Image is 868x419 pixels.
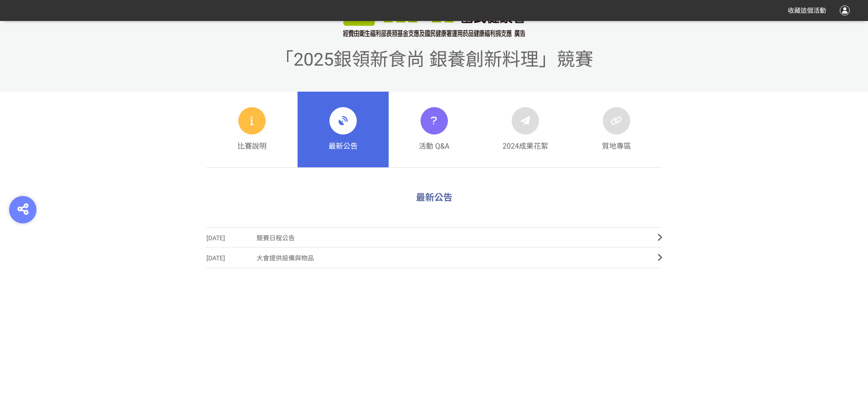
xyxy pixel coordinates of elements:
[257,228,644,248] span: 競賽日程公告
[206,248,257,269] span: [DATE]
[571,92,662,167] a: 質地專區
[206,228,257,248] span: [DATE]
[419,141,449,152] span: 活動 Q&A
[602,141,631,152] span: 質地專區
[298,92,389,167] a: 最新公告
[237,141,267,152] span: 比賽說明
[416,192,452,203] span: 最新公告
[257,248,644,269] span: 大會提供設備與物品
[389,92,480,167] a: 活動 Q&A
[329,141,358,152] span: 最新公告
[275,62,593,67] a: 「2025銀領新食尚 銀養創新料理」競賽
[206,248,662,268] a: [DATE]大會提供設備與物品
[480,92,571,167] a: 2024成果花絮
[788,7,826,14] span: 收藏這個活動
[206,92,298,167] a: 比賽說明
[503,141,548,152] span: 2024成果花絮
[206,227,662,248] a: [DATE]競賽日程公告
[275,49,593,70] span: 「2025銀領新食尚 銀養創新料理」競賽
